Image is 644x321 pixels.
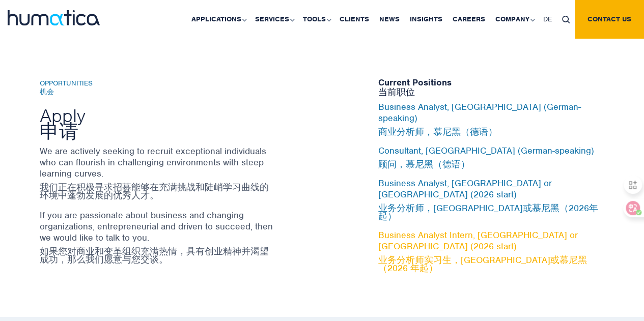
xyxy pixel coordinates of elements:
h2: Apply [40,104,276,135]
font: 顾问，慕尼黑（德语） [378,159,470,170]
font: 申请 [40,120,78,143]
h5: Current Positions [378,77,605,97]
img: logo [8,10,100,25]
img: search_icon [562,16,570,23]
font: 我们正在积极寻求招募能够在充满挑战和陡峭学习曲线的环境中蓬勃发展的优秀人才。 [40,182,269,201]
font: 如果您对商业和变革组织充满热情，具有创业精神并渴望成功，那么我们愿意与您交谈。 [40,246,269,265]
p: We are actively seeking to recruit exceptional individuals who can flourish in challenging enviro... [40,145,276,199]
font: 当前职位 [378,86,415,98]
a: Business Analyst, [GEOGRAPHIC_DATA] or [GEOGRAPHIC_DATA] (2026 start)业务分析师，[GEOGRAPHIC_DATA]或慕尼黑（... [378,178,605,220]
a: Consultant, [GEOGRAPHIC_DATA] (German-speaking)顾问，慕尼黑（德语） [378,145,605,168]
a: Business Analyst, [GEOGRAPHIC_DATA] (German-speaking)商业分析师，慕尼黑（德语） [378,101,605,136]
h6: Opportunities [40,79,276,96]
a: Business Analyst Intern, [GEOGRAPHIC_DATA] or [GEOGRAPHIC_DATA] (2026 start)业务分析师实习生，[GEOGRAPHIC_... [378,229,605,274]
font: 商业分析师，慕尼黑（德语） [378,126,497,137]
p: If you are passionate about business and changing organizations, entrepreneurial and driven to su... [40,210,276,264]
font: 业务分析师实习生，[GEOGRAPHIC_DATA]或慕尼黑（2026 年起） [378,254,587,274]
span: DE [543,15,552,23]
font: 机会 [40,87,54,96]
font: 业务分析师，[GEOGRAPHIC_DATA]或慕尼黑（2026年起） [378,202,598,222]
